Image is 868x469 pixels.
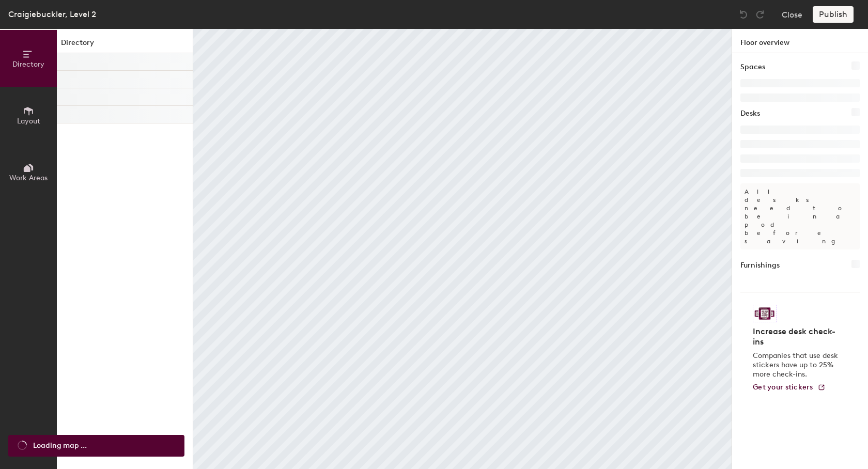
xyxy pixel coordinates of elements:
h1: Spaces [740,61,765,73]
span: Work Areas [9,174,48,182]
h1: Desks [740,108,760,119]
h1: Floor overview [732,29,868,53]
span: Get your stickers [753,383,813,392]
img: Sticker logo [753,305,777,322]
h1: Directory [57,37,193,53]
p: All desks need to be in a pod before saving [740,183,860,249]
canvas: Map [193,29,732,469]
button: Close [782,6,802,23]
img: Redo [755,9,765,20]
span: Directory [12,60,44,69]
div: Craigiebuckler, Level 2 [8,8,96,21]
span: Loading map ... [33,440,87,451]
h1: Furnishings [740,260,780,271]
p: Companies that use desk stickers have up to 25% more check-ins. [753,351,841,379]
img: Undo [738,9,749,20]
span: Layout [17,117,40,126]
h4: Increase desk check-ins [753,326,841,347]
a: Get your stickers [753,383,826,392]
